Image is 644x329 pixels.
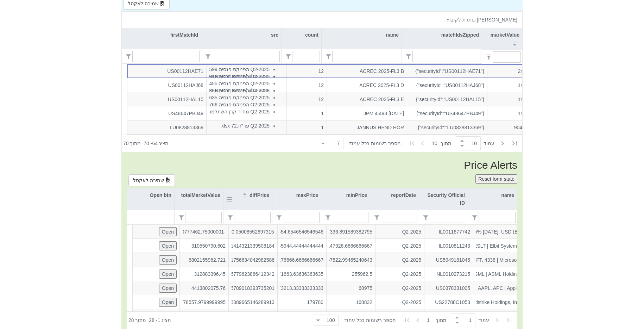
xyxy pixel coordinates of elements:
[476,256,519,263] div: MSFT, 4338 | Microsoft
[128,174,175,186] button: שמירה לאקסל
[130,110,203,117] div: US48647PBJ49
[329,228,372,235] div: 336.891589382795
[440,13,521,26] div: ‏[PERSON_NAME] כותרת לקיבוץ
[209,108,270,115] li: Q2-2025 מח"ר קרן השתלמות אקדמאיים מדעי החברה.xlsx 141
[223,188,272,202] div: diffPrice
[232,256,274,263] div: 0.051756634042982586
[280,284,323,291] div: 73213.33333333333
[329,242,372,249] div: 147926.6666666667
[209,101,270,108] li: Q2-2025 הפניקס פנסיה.xlsx 2766
[232,284,274,291] div: 0.05789018393735201
[490,110,525,117] div: 1m
[130,96,203,103] div: US00112HAL15
[329,256,372,263] div: 167522.99465240643
[410,82,484,89] div: {"securityId":"US00112HAJ68"}
[232,242,274,249] div: 0.051414321339508184
[327,317,337,324] div: 100
[329,270,372,277] div: 255962.5
[330,124,404,131] div: JANNUS HEND HOR
[482,28,522,50] div: marketValue
[329,284,372,291] div: 68975
[329,298,372,305] div: 168832
[209,122,270,129] li: Q2-2025 פר"ח.xlsx 72
[330,82,404,89] div: ACREC 2025-FL3 D
[476,242,519,249] div: ESLT | Elbit Systems
[378,228,421,235] div: 2025-Q2
[402,28,482,42] div: matchIdsZipped
[159,283,177,292] button: Open
[290,68,324,75] div: 12
[272,188,321,202] div: maxPrice
[122,28,201,42] div: firstMatchId
[280,242,323,249] div: 155944.44444444444
[476,270,519,277] div: ASML | ASML Holding
[183,298,226,305] div: 5878557.9799999995
[330,110,404,117] div: JPM 4.493 [DATE]
[330,96,404,103] div: ACREC 2025-FL3 E
[476,284,519,291] div: AAPL, APC | Apple
[322,28,402,42] div: name
[209,94,270,101] li: Q2-2025 הפניקס פנסיה.xlsx 635
[183,256,226,263] div: 6802155962.721
[209,80,270,87] li: Q2-2025 הפניקס פנסיה.xlsx 455
[282,28,321,42] div: count
[159,227,177,236] button: Open
[427,317,436,324] span: 1
[175,188,223,210] div: totalMarketValue
[427,242,470,249] div: IL0010811243
[232,228,274,235] div: 0.05008552697315194
[130,124,203,131] div: LU0828813369
[490,68,525,75] div: 2m
[427,228,470,235] div: IL0011677742
[316,136,521,151] div: ‏ מתוך
[290,124,324,131] div: 1
[130,82,203,89] div: US00112HAJ68
[484,140,494,147] span: ‏עמוד
[378,298,421,305] div: 2025-Q2
[183,270,226,277] div: 312883396.45
[478,317,489,324] span: ‏עמוד
[280,256,323,263] div: 176666.6666666667
[475,174,517,184] button: Reset form state
[468,188,517,202] div: name
[183,242,226,249] div: 310550790.602
[209,73,270,80] li: Q2-2025 [PERSON_NAME].xlsx 5753
[427,284,470,291] div: US0378331005
[130,68,203,75] div: US00112HAE71
[123,136,169,151] div: ‏מציג 64 - 70 ‏ מתוך 70
[201,28,281,42] div: src
[349,140,401,147] span: ‏מספר רשומות בכל עמוד
[280,298,323,305] div: 179780
[290,82,324,89] div: 12
[476,228,519,235] div: Leviathan Bond, 6.125% [DATE], USD (B)
[159,255,177,264] button: Open
[490,82,525,89] div: 1m
[378,284,421,291] div: 2025-Q2
[209,87,270,94] li: Q2-2025 [PERSON_NAME].xlsx 5758
[321,188,370,202] div: minPrice
[209,66,270,73] li: Q2-2025 הפניקס פנסיה.xlsx 599
[419,188,468,210] div: Security Official ID
[232,270,274,277] div: 0.05779623866412342
[232,298,274,305] div: 0.06089665146289913
[290,96,324,103] div: 12
[378,270,421,277] div: 2025-Q2
[311,312,516,328] div: ‏ מתוך
[378,256,421,263] div: 2025-Q2
[490,124,525,131] div: 904k
[378,242,421,249] div: 2025-Q2
[370,188,419,202] div: reportDate
[183,284,226,291] div: 4413802075.76
[183,228,226,235] div: -50777462.75000001
[330,68,404,75] div: ACREC 2025-FL3 B
[427,298,470,305] div: US22788C1053
[432,140,441,147] span: 10
[127,188,174,202] div: Open btn
[159,269,177,278] button: Open
[410,68,484,75] div: {"securityId":"US00112HAE71"}
[476,298,519,305] div: CRWD | Crowdstrike Holdings, Inc.
[410,96,484,103] div: {"securityId":"US00112HAL15"}
[128,312,171,328] div: ‏מציג 1 - 28 ‏ מתוך 28
[427,256,470,263] div: US5949181045
[490,96,525,103] div: 1m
